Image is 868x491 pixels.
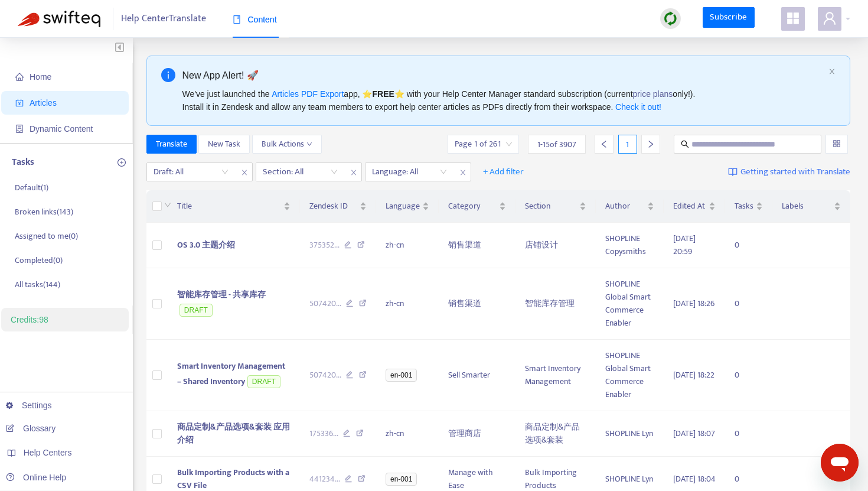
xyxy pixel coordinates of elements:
span: Edited At [673,200,706,213]
span: Smart Inventory Management – Shared Inventory [177,359,285,388]
span: Getting started with Translate [740,165,850,179]
button: + Add filter [474,162,533,181]
span: close [237,165,252,180]
span: Dynamic Content [30,124,93,134]
td: SHOPLINE Copysmiths [596,223,664,268]
span: book [233,15,241,24]
th: Section [515,190,596,223]
button: New Task [198,135,250,154]
div: New App Alert! 🚀 [182,68,824,83]
b: FREE [372,89,394,99]
span: Section [525,200,577,213]
td: 管理商店 [439,411,515,457]
a: Subscribe [703,7,755,28]
a: Articles PDF Export [272,89,344,99]
p: All tasks ( 144 ) [15,278,60,291]
img: image-link [728,167,738,177]
span: search [681,140,689,148]
span: [DATE] 18:07 [673,427,715,440]
th: Edited At [664,190,725,223]
th: Language [376,190,439,223]
td: Sell Smarter [439,340,515,411]
td: SHOPLINE Lyn [596,411,664,457]
a: Getting started with Translate [728,162,850,181]
p: Completed ( 0 ) [15,254,63,266]
span: 507420 ... [309,369,341,382]
span: Home [30,72,51,82]
iframe: メッセージングウィンドウの起動ボタン、進行中の会話 [821,444,859,482]
img: sync.dc5367851b00ba804db3.png [663,11,678,26]
span: info-circle [161,68,175,82]
p: Tasks [12,155,34,170]
th: Zendesk ID [300,190,377,223]
td: SHOPLINE Global Smart Commerce Enabler [596,268,664,340]
span: 商品定制&产品选项&套装 应用介绍 [177,420,290,447]
p: Assigned to me ( 0 ) [15,230,78,242]
td: zh-cn [376,411,439,457]
span: DRAFT [180,304,213,317]
span: container [15,125,24,133]
span: Help Center Translate [121,8,206,30]
span: [DATE] 20:59 [673,232,696,258]
td: 0 [725,411,772,457]
span: DRAFT [247,375,280,388]
td: 0 [725,223,772,268]
span: [DATE] 18:04 [673,472,716,486]
span: user [823,11,837,25]
span: OS 3.0 主题介绍 [177,238,235,252]
div: We've just launched the app, ⭐ ⭐️ with your Help Center Manager standard subscription (current on... [182,87,824,113]
img: Swifteq [18,11,100,27]
td: zh-cn [376,268,439,340]
span: [DATE] 18:26 [673,297,714,310]
span: Language [386,200,420,213]
td: 店铺设计 [515,223,596,268]
span: 375352 ... [309,239,340,252]
span: left [600,140,608,148]
th: Tasks [725,190,772,223]
span: close [455,165,471,180]
button: Translate [146,135,197,154]
td: SHOPLINE Global Smart Commerce Enabler [596,340,664,411]
span: 507420 ... [309,297,341,310]
div: 1 [618,135,637,154]
td: 0 [725,268,772,340]
td: zh-cn [376,223,439,268]
p: Broken links ( 143 ) [15,206,73,218]
span: 175336 ... [309,427,338,440]
span: en-001 [386,473,417,486]
span: New Task [208,138,240,151]
th: Title [168,190,299,223]
span: Content [233,15,277,24]
span: Help Centers [24,448,72,457]
th: Labels [772,190,850,223]
a: Credits:98 [11,315,48,324]
a: Check it out! [615,102,661,112]
th: Category [439,190,515,223]
span: Translate [156,138,187,151]
a: price plans [633,89,673,99]
span: down [306,141,312,147]
span: home [15,73,24,81]
span: + Add filter [483,165,524,179]
span: 智能库存管理 - 共享库存 [177,288,266,301]
td: 销售渠道 [439,268,515,340]
a: Online Help [6,473,66,482]
span: appstore [786,11,800,25]
span: en-001 [386,369,417,382]
span: close [828,68,836,75]
p: Default ( 1 ) [15,181,48,194]
span: account-book [15,99,24,107]
span: Title [177,200,280,213]
span: right [647,140,655,148]
span: Labels [782,200,831,213]
span: Author [605,200,645,213]
button: close [828,68,836,76]
span: [DATE] 18:22 [673,368,714,382]
span: 441234 ... [309,473,340,486]
span: Bulk Actions [262,138,312,151]
td: 智能库存管理 [515,268,596,340]
td: 0 [725,340,772,411]
a: Glossary [6,424,56,433]
td: Smart Inventory Management [515,340,596,411]
span: plus-circle [118,158,126,167]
